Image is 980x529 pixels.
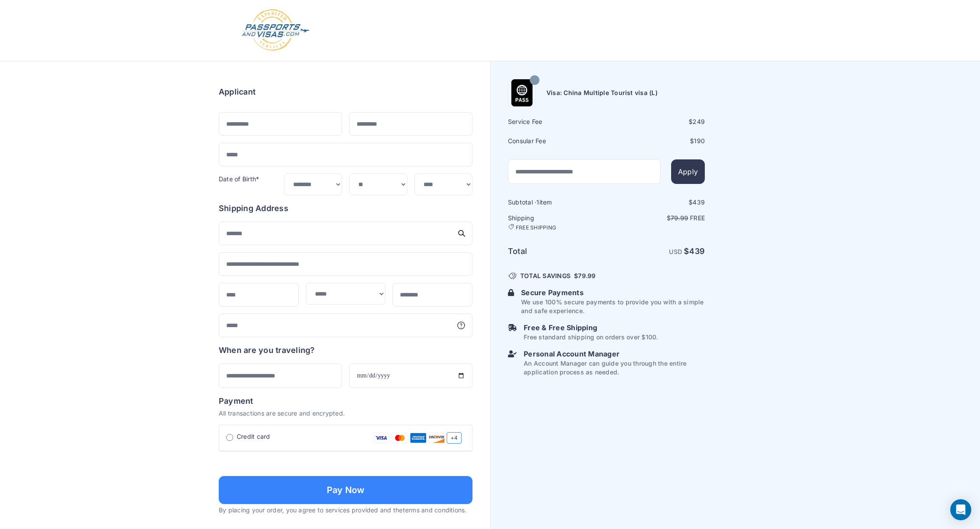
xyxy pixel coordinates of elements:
[524,359,705,377] p: An Account Manager can guide you through the entire application process as needed.
[403,506,465,514] a: terms and conditions
[524,322,658,333] h6: Free & Free Shipping
[219,395,472,407] h6: Payment
[524,349,705,359] h6: Personal Account Manager
[669,248,682,255] span: USD
[950,499,971,520] div: Open Intercom Messenger
[690,214,705,222] span: Free
[508,137,605,145] h6: Consular Fee
[447,432,462,444] span: +4
[671,214,688,222] span: 79.99
[607,214,705,222] p: $
[524,333,658,342] p: Free standard shipping on orders over $100.
[392,432,408,444] img: Mastercard
[521,298,705,315] p: We use 100% secure payments to provide you with a simple and safe experience.
[508,117,605,126] h6: Service Fee
[219,506,472,515] p: By placing your order, you agree to services provided and the .
[237,432,270,441] span: Credit card
[521,287,705,298] h6: Secure Payments
[508,245,605,257] h6: Total
[508,79,535,106] img: Product Name
[219,202,472,215] h6: Shipping Address
[219,476,472,504] button: Pay Now
[574,272,595,280] span: $
[457,321,465,330] svg: More information
[516,224,556,231] span: FREE SHIPPING
[689,247,705,256] span: 439
[546,88,658,97] h6: Visa: China Multiple Tourist visa (L)
[693,118,705,125] span: 249
[520,272,570,280] span: TOTAL SAVINGS
[607,198,705,207] div: $
[607,137,705,145] div: $
[684,247,705,256] strong: $
[219,409,472,418] p: All transactions are secure and encrypted.
[428,432,445,444] img: Discover
[536,198,539,206] span: 1
[508,214,605,231] h6: Shipping
[219,175,259,183] label: Date of Birth*
[410,432,427,444] img: Amex
[508,198,605,207] h6: Subtotal · item
[219,86,255,98] h6: Applicant
[578,272,595,279] span: 79.99
[671,159,705,184] button: Apply
[373,432,390,444] img: Visa Card
[607,117,705,126] div: $
[693,198,705,206] span: 439
[694,137,705,145] span: 190
[241,9,310,52] img: Logo
[219,344,315,356] h6: When are you traveling?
